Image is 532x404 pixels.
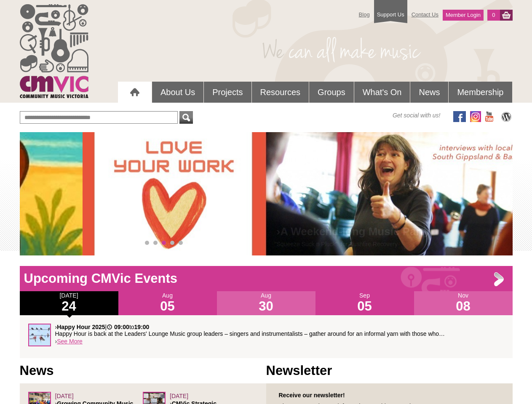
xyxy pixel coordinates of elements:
a: About Us [152,82,203,103]
div: › [28,324,504,350]
div: Aug [217,291,315,315]
a: Member Login [443,10,484,21]
a: What's On [354,82,410,103]
a: See More [57,338,83,345]
strong: Happy Hour 2025 [57,324,105,330]
div: Sep [315,291,414,315]
img: cmvic_logo.png [20,4,88,98]
a: Groups [309,82,354,103]
h1: Upcoming CMVic Events [20,270,513,287]
a: Blog [355,7,374,22]
strong: 19:00 [134,324,150,330]
a: News [410,82,448,103]
a: Projects [204,82,251,103]
h1: 05 [118,300,217,313]
span: [DATE] [170,393,188,399]
div: Aug [118,291,217,315]
h1: 24 [20,300,118,313]
span: Get social with us! [393,111,441,120]
a: Resources [252,82,309,103]
a: 0 [487,10,500,21]
h1: Newsletter [266,362,513,379]
h1: News [20,362,266,379]
a: "Squeeze Suck n Pluck" for Bushfire Recovery [275,241,398,247]
div: Nov [414,291,513,315]
img: CMVic Blog [500,111,513,122]
h1: 05 [315,300,414,313]
img: icon-instagram.png [470,111,481,122]
strong: 09:00 [114,324,129,330]
a: A Weekend-long Music Party [280,225,430,238]
a: Contact Us [407,7,443,22]
div: [DATE] [20,291,118,315]
h1: 08 [414,300,513,313]
p: › | to Happy Hour is back at the Leaders' Lounge Music group leaders – singers and instrumentalis... [55,324,504,337]
span: [DATE] [55,393,74,399]
img: Happy_Hour_sq.jpg [28,324,51,346]
strong: Receive our newsletter! [279,392,345,399]
h1: 30 [217,300,315,313]
h2: › [275,228,504,240]
a: Membership [449,82,512,103]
